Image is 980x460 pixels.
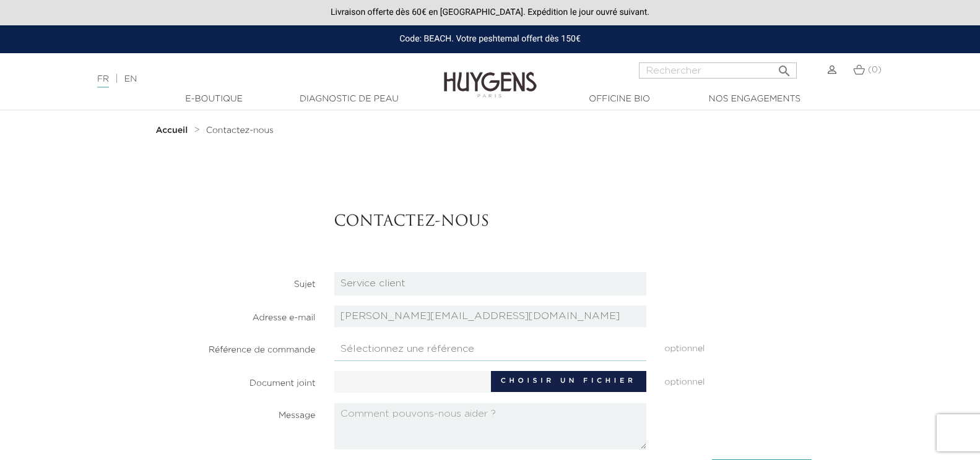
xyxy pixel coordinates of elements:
[444,52,537,100] img: Huygens
[152,93,276,106] a: E-Boutique
[206,126,274,135] a: Contactez-nous
[693,93,817,106] a: Nos engagements
[156,126,191,135] a: Accueil
[639,62,797,79] input: Rechercher
[97,75,109,88] a: FR
[91,72,399,87] div: |
[334,213,812,231] h3: Contactez-nous
[287,93,411,106] a: Diagnostic de peau
[558,93,682,106] a: Officine Bio
[160,305,325,325] label: Adresse e-mail
[334,305,646,327] input: votre@email.com
[124,75,137,83] a: EN
[156,126,188,135] strong: Accueil
[868,66,882,74] span: (0)
[773,59,796,75] button: 
[206,126,274,135] span: Contactez-nous
[656,338,821,356] span: optionnel
[777,60,792,75] i: 
[160,403,325,422] label: Message
[656,371,821,389] span: optionnel
[160,272,325,291] label: Sujet
[160,371,325,390] label: Document joint
[160,338,325,357] label: Référence de commande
